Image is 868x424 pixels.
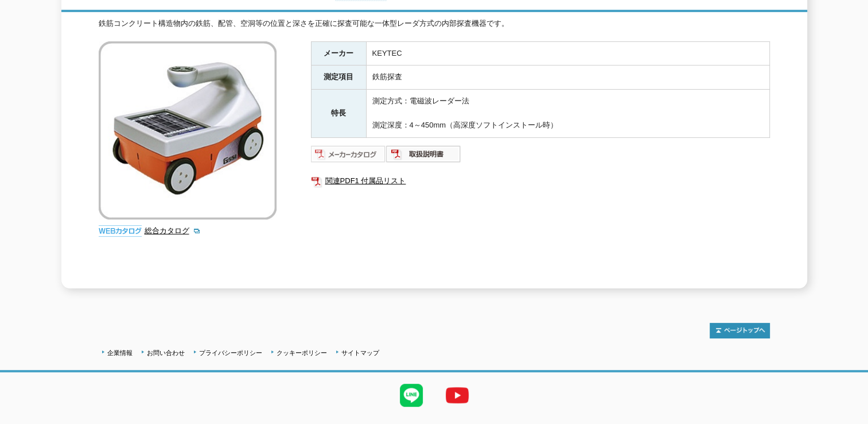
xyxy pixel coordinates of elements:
[311,174,770,188] a: 関連PDF1 付属品リスト
[386,152,461,161] a: 取扱説明書
[147,349,185,356] a: お問い合わせ
[341,349,379,356] a: サイトマップ
[388,372,434,418] img: LINE
[99,41,277,219] img: ストラクチャスキャン SIR-EZ
[311,65,366,90] th: 測定項目
[277,349,327,356] a: クッキーポリシー
[366,41,769,65] td: KEYTEC
[311,145,386,163] img: メーカーカタログ
[99,225,142,237] img: webカタログ
[366,65,769,90] td: 鉄筋探査
[311,152,386,161] a: メーカーカタログ
[145,226,201,235] a: 総合カタログ
[366,90,769,137] td: 測定方式：電磁波レーダー法 測定深度：4～450mm（高深度ソフトインストール時）
[99,18,770,30] div: 鉄筋コンクリート構造物内の鉄筋、配管、空洞等の位置と深さを正確に探査可能な一体型レーダ方式の内部探査機器です。
[710,323,770,338] img: トップページへ
[386,145,461,163] img: 取扱説明書
[434,372,480,418] img: YouTube
[199,349,262,356] a: プライバシーポリシー
[311,41,366,65] th: メーカー
[107,349,133,356] a: 企業情報
[311,90,366,137] th: 特長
